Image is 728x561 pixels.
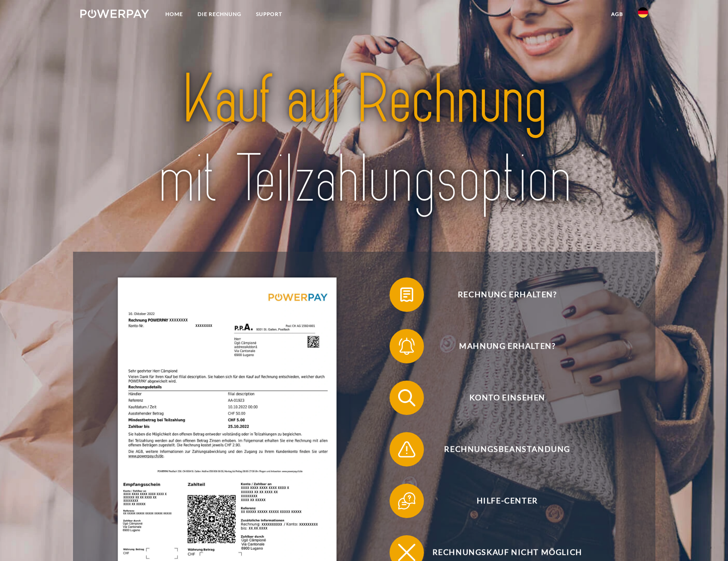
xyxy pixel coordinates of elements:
button: Mahnung erhalten? [390,329,613,363]
button: Konto einsehen [390,381,613,415]
img: qb_bell.svg [396,335,417,357]
span: Mahnung erhalten? [402,329,612,363]
img: qb_warning.svg [396,439,417,460]
button: Rechnung erhalten? [390,277,613,312]
a: agb [604,6,631,22]
img: qb_search.svg [396,387,417,409]
span: Rechnung erhalten? [402,277,612,312]
span: Konto einsehen [402,381,612,415]
a: DIE RECHNUNG [190,6,249,22]
a: SUPPORT [249,6,289,22]
img: de [638,7,648,18]
img: logo-powerpay-white.svg [80,9,149,18]
img: qb_bill.svg [396,284,417,305]
button: Rechnungsbeanstandung [390,432,613,466]
button: Hilfe-Center [390,484,613,518]
a: Home [158,6,190,22]
img: title-powerpay_de.svg [108,56,620,223]
span: Rechnungsbeanstandung [402,432,612,466]
span: Hilfe-Center [402,484,612,518]
img: qb_help.svg [396,490,417,512]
